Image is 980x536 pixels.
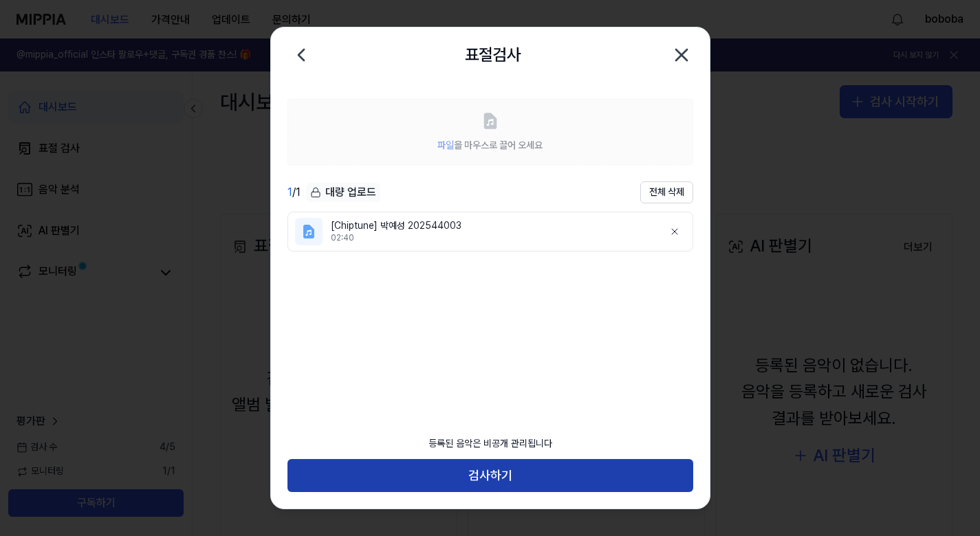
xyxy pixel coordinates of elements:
[287,186,292,199] span: 1
[437,139,543,150] span: 을 마우스로 끌어 오세요
[640,181,693,203] button: 전체 삭제
[287,184,301,201] div: / 1
[437,139,454,150] span: 파일
[465,42,521,68] h2: 표절검사
[420,429,560,459] div: 등록된 음악은 비공개 관리됩니다
[331,232,653,244] div: 02:40
[331,219,653,233] div: [Chiptune] 박예성 202544003
[306,183,380,202] div: 대량 업로드
[306,183,380,203] button: 대량 업로드
[287,459,693,492] button: 검사하기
